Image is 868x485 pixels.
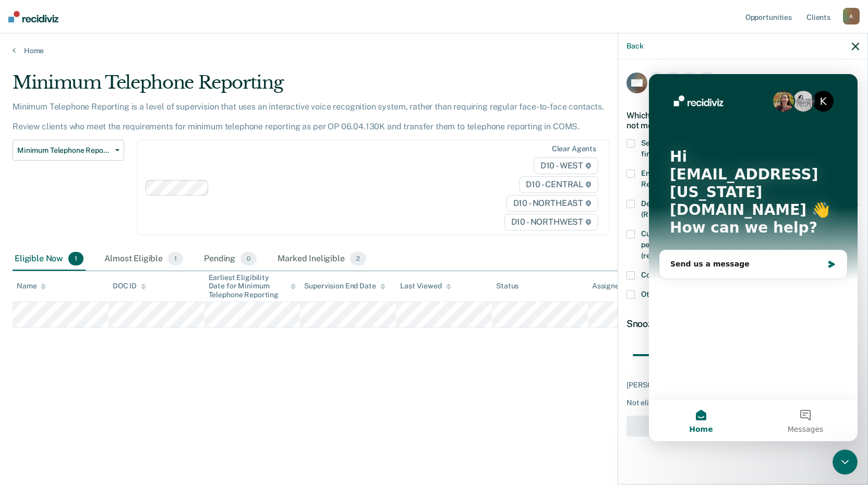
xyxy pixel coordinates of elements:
[641,139,839,158] span: Serving on a felony offense involving possession or use of a firearm
[626,318,859,330] div: Snooze for:
[641,199,858,219] span: Designated as Reentry Project for Offenders with Special Needs (RPOSN - D-47)
[13,72,664,102] div: Minimum Telephone Reporting
[519,176,598,193] span: D10 - CENTRAL
[68,252,83,265] span: 1
[13,46,855,55] a: Home
[641,169,840,188] span: Enrolled in a special issue court (e.g. Drug Treatment Court, Recovery Court, MH Court, Veterans ...
[102,248,185,271] div: Almost Eligible
[17,282,46,290] div: Name
[626,416,694,437] button: Save
[113,282,146,290] div: DOC ID
[304,282,385,290] div: Supervision End Date
[507,195,598,212] span: D10 - NORTHEAST
[626,381,859,390] div: [PERSON_NAME] may be surfaced again on or after [DATE].
[8,11,58,22] img: Recidiviz
[496,282,519,290] div: Status
[626,102,859,139] div: Which of the following requirements has [PERSON_NAME] not met?
[504,214,598,231] span: D10 - NORTHWEST
[626,398,859,407] div: Not eligible reasons:
[240,252,257,265] span: 0
[641,229,851,260] span: Currently serving for an offense that resulted in the death of a person or a high-profile case wi...
[168,252,183,265] span: 1
[649,74,858,441] iframe: Intercom live chat
[209,273,296,299] div: Earliest Eligibility Date for Minimum Telephone Reporting
[13,248,86,271] div: Eligible Now
[13,102,604,131] p: Minimum Telephone Reporting is a level of supervision that uses an interactive voice recognition ...
[843,8,860,25] div: A
[641,290,742,298] span: Other, please specify a reason
[534,157,598,174] span: D10 - WEST
[17,146,111,155] span: Minimum Telephone Reporting
[275,248,368,271] div: Marked Ineligible
[833,450,858,475] iframe: Intercom live chat
[552,144,596,153] div: Clear agents
[350,252,366,265] span: 2
[592,282,641,290] div: Assigned to
[641,271,798,279] span: County Judge declined client for consideration
[400,282,451,290] div: Last Viewed
[202,248,259,271] div: Pending
[626,42,643,51] button: Back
